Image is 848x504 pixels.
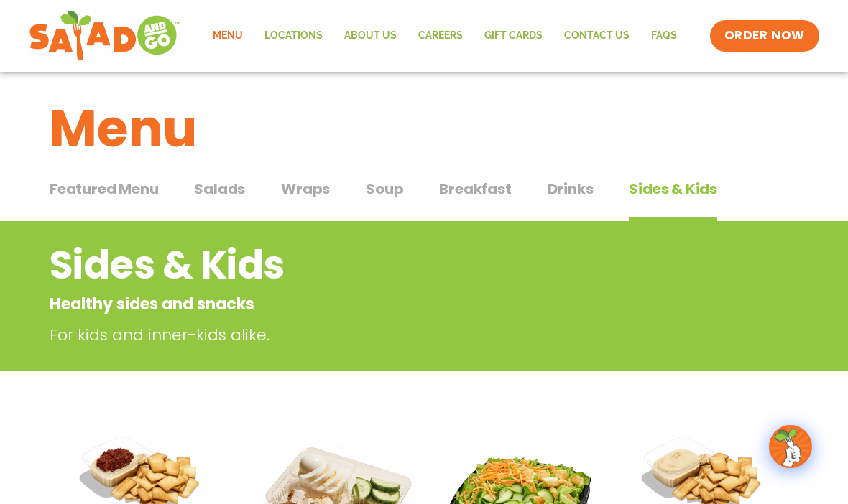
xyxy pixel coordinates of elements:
h1: Menu [50,90,798,167]
a: ORDER NOW [710,20,819,52]
a: About Us [333,19,407,52]
span: ORDER NOW [724,27,805,45]
span: Soup [366,178,403,200]
img: new-SAG-logo-768×292 [29,7,180,65]
a: Careers [407,19,474,52]
span: Breakfast [439,178,511,200]
nav: Menu [202,19,688,52]
a: FAQs [640,19,688,52]
div: Tabbed content [50,173,798,222]
h2: Sides & Kids [50,236,683,294]
span: Sides & Kids [629,178,717,200]
p: Healthy sides and snacks [50,292,683,316]
a: Contact Us [553,19,640,52]
span: Wraps [281,178,330,200]
a: Menu [202,19,254,52]
a: Locations [254,19,333,52]
p: For kids and inner-kids alike. [50,323,689,347]
span: Featured Menu [50,178,158,200]
a: GIFT CARDS [474,19,553,52]
img: wpChatIcon [770,426,811,467]
span: Drinks [548,178,594,200]
span: Salads [194,178,245,200]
